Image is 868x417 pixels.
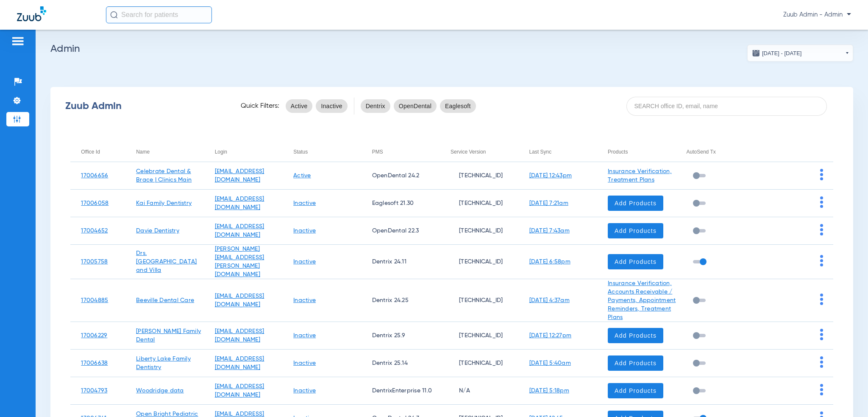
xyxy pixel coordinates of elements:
[747,45,853,62] button: [DATE] - [DATE]
[81,173,108,179] a: 17006656
[687,147,716,157] div: AutoSend Tx
[362,245,440,279] td: Dentrix 24.11
[81,147,100,157] div: Office Id
[293,388,316,394] a: Inactive
[293,360,316,366] a: Inactive
[615,359,657,367] span: Add Products
[608,383,663,398] button: Add Products
[286,98,348,115] mat-chip-listbox: status-filters
[440,377,518,405] td: N/A
[81,333,107,339] a: 17006229
[820,224,823,235] img: group-dot-blue.svg
[752,49,760,57] img: date.svg
[451,147,486,157] div: Service Version
[608,223,663,238] button: Add Products
[615,331,657,340] span: Add Products
[608,328,663,343] button: Add Products
[687,147,754,157] div: AutoSend Tx
[321,102,342,110] span: Inactive
[362,377,440,405] td: DentrixEnterprise 11.0
[50,45,853,53] h2: Admin
[215,224,264,238] a: [EMAIL_ADDRESS][DOMAIN_NAME]
[440,162,518,190] td: [TECHNICAL_ID]
[215,168,264,183] a: [EMAIL_ADDRESS][DOMAIN_NAME]
[81,200,108,206] a: 17006058
[615,257,657,266] span: Add Products
[215,246,264,277] a: [PERSON_NAME][EMAIL_ADDRESS][PERSON_NAME][DOMAIN_NAME]
[362,279,440,322] td: Dentrix 24.25
[440,350,518,377] td: [TECHNICAL_ID]
[106,6,212,23] input: Search for patients
[136,250,197,273] a: Drs. [GEOGRAPHIC_DATA] and Villa
[81,228,108,234] a: 17004652
[440,245,518,279] td: [TECHNICAL_ID]
[529,259,570,265] a: [DATE] 6:58pm
[293,297,316,303] a: Inactive
[451,147,518,157] div: Service Version
[81,147,125,157] div: Office Id
[293,147,308,157] div: Status
[215,147,227,157] div: Login
[820,294,823,305] img: group-dot-blue.svg
[361,98,476,115] mat-chip-listbox: pms-filters
[440,190,518,217] td: [TECHNICAL_ID]
[529,200,568,206] a: [DATE] 7:21am
[362,350,440,377] td: Dentrix 25.14
[136,200,192,206] a: Kai Family Dentistry
[615,199,657,207] span: Add Products
[440,279,518,322] td: [TECHNICAL_ID]
[529,297,570,303] a: [DATE] 4:37am
[362,217,440,245] td: OpenDental 22.3
[65,102,226,110] div: Zuub Admin
[81,259,108,265] a: 17005758
[820,169,823,180] img: group-dot-blue.svg
[293,333,316,339] a: Inactive
[529,147,552,157] div: Last Sync
[136,168,192,183] a: Celebrate Dental & Brace | Clinics Main
[136,147,150,157] div: Name
[81,360,108,366] a: 17006638
[440,322,518,350] td: [TECHNICAL_ID]
[293,259,316,265] a: Inactive
[362,162,440,190] td: OpenDental 24.2
[136,147,204,157] div: Name
[608,280,676,320] a: Insurance Verification, Accounts Receivable / Payments, Appointment Reminders, Treatment Plans
[608,168,672,183] a: Insurance Verification, Treatment Plans
[362,322,440,350] td: Dentrix 25.9
[215,328,264,343] a: [EMAIL_ADDRESS][DOMAIN_NAME]
[608,147,628,157] div: Products
[81,297,108,303] a: 17004885
[529,228,570,234] a: [DATE] 7:43am
[440,217,518,245] td: [TECHNICAL_ID]
[17,6,46,21] img: Zuub Logo
[608,196,663,211] button: Add Products
[136,328,201,343] a: [PERSON_NAME] Family Dental
[820,356,823,368] img: group-dot-blue.svg
[81,388,107,394] a: 17004793
[366,102,385,110] span: Dentrix
[291,102,308,110] span: Active
[615,386,657,395] span: Add Products
[215,293,264,308] a: [EMAIL_ADDRESS][DOMAIN_NAME]
[241,102,279,110] span: Quick Filters:
[293,173,311,179] a: Active
[820,329,823,340] img: group-dot-blue.svg
[529,147,597,157] div: Last Sync
[136,388,184,394] a: Woodridge data
[529,173,572,179] a: [DATE] 12:43pm
[110,11,118,19] img: Search Icon
[529,360,571,366] a: [DATE] 5:40am
[215,356,264,370] a: [EMAIL_ADDRESS][DOMAIN_NAME]
[136,297,194,303] a: Beeville Dental Care
[626,97,827,116] input: SEARCH office ID, email, name
[608,355,663,371] button: Add Products
[215,383,264,398] a: [EMAIL_ADDRESS][DOMAIN_NAME]
[820,196,823,208] img: group-dot-blue.svg
[215,147,283,157] div: Login
[826,376,868,417] iframe: Chat Widget
[136,228,179,234] a: Davie Dentistry
[293,228,316,234] a: Inactive
[215,196,264,210] a: [EMAIL_ADDRESS][DOMAIN_NAME]
[293,200,316,206] a: Inactive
